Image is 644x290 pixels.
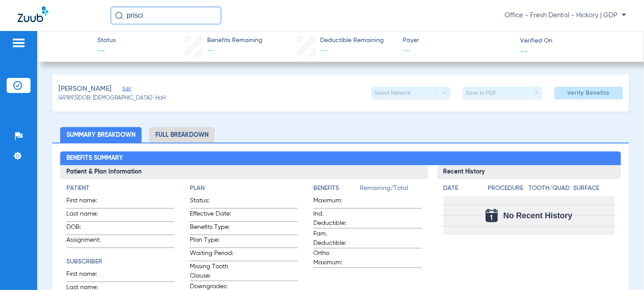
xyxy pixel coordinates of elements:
img: Search Icon [115,12,123,19]
h3: Patient & Plan Information [60,165,428,179]
span: Missing Tooth Clause: [190,262,233,281]
span: Ortho Maximum: [313,249,357,267]
app-breakdown-title: Tooth/Quad [528,184,570,196]
span: Deductible Remaining [320,36,384,45]
img: Calendar [486,209,498,222]
span: Ind. Deductible: [313,209,357,228]
h3: Recent History [437,165,621,179]
h4: Plan [190,184,298,193]
span: DOB: [66,223,110,235]
h4: Surface [573,184,615,193]
app-breakdown-title: Benefits [313,184,360,196]
img: Zuub Logo [18,7,48,22]
span: Maximum: [313,196,357,208]
span: Benefits Type: [190,223,233,235]
span: Verify Benefits [567,89,609,97]
span: -- [320,47,327,54]
span: Edit [123,86,131,94]
span: Office - Fresh Dental - Hickory | GDP [505,11,626,20]
span: Assignment: [66,236,110,247]
input: Search for patients [111,7,221,24]
span: Benefits Remaining [207,36,262,45]
h4: Procedure [488,184,525,193]
li: Full Breakdown [149,127,215,143]
h2: Benefits Summary [60,151,621,166]
span: Waiting Period: [190,249,233,261]
span: -- [207,47,214,54]
span: Status: [190,196,233,208]
span: Remaining/Total [360,184,421,196]
span: (491893) DOB: [DEMOGRAPHIC_DATA] - HoH [58,95,166,103]
span: Last name: [66,209,110,221]
app-breakdown-title: Procedure [488,184,525,196]
app-breakdown-title: Surface [573,184,615,196]
button: Verify Benefits [555,87,623,99]
iframe: Chat Widget [600,247,644,290]
h4: Date [443,184,481,193]
span: Payer [403,36,513,45]
span: Verified On [520,36,629,46]
span: Status [97,36,116,45]
img: hamburger-icon [12,38,26,48]
h4: Patient [66,184,174,193]
span: First name: [66,196,110,208]
span: -- [403,46,513,57]
span: -- [520,46,528,56]
span: Effective Date: [190,209,233,221]
span: First name: [66,270,110,282]
span: Plan Type: [190,236,233,247]
h4: Benefits [313,184,360,193]
span: [PERSON_NAME] [58,84,112,95]
span: -- [97,46,116,57]
span: Fam. Deductible: [313,229,357,248]
h4: Tooth/Quad [528,184,570,193]
app-breakdown-title: Date [443,184,481,196]
span: No Recent History [503,211,572,220]
h4: Subscriber [66,257,174,267]
li: Summary Breakdown [60,127,142,143]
